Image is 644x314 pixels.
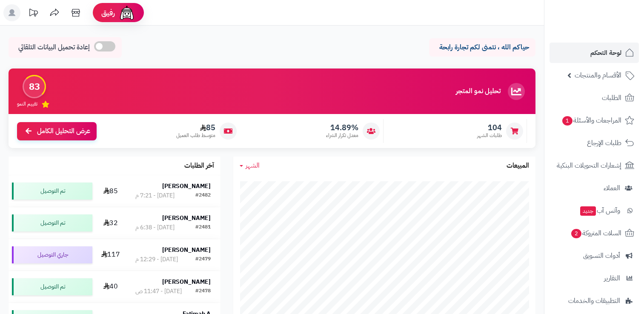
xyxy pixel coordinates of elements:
span: تقييم النمو [17,100,37,108]
span: وآتس آب [579,205,620,217]
div: [DATE] - 6:38 م [135,223,175,232]
a: أدوات التسويق [550,245,639,266]
strong: [PERSON_NAME] [162,182,211,191]
span: الطلبات [602,92,621,104]
div: جاري التوصيل [12,246,92,263]
span: التطبيقات والخدمات [568,295,620,307]
a: السلات المتروكة2 [550,223,639,243]
div: #2478 [195,287,211,296]
a: الشهر [240,161,260,171]
td: 32 [96,207,126,239]
div: #2479 [195,255,211,264]
span: السلات المتروكة [570,227,621,239]
div: تم التوصيل [12,183,92,200]
a: المراجعات والأسئلة1 [550,110,639,131]
a: تحديثات المنصة [23,4,44,23]
h3: آخر الطلبات [184,162,214,170]
span: 104 [477,123,502,132]
img: logo-2.png [586,23,636,41]
span: 2 [571,229,581,238]
div: [DATE] - 12:29 م [135,255,178,264]
span: طلبات الإرجاع [587,137,621,149]
div: #2482 [195,191,211,200]
span: عرض التحليل الكامل [37,126,90,136]
a: العملاء [550,178,639,198]
a: التقارير [550,268,639,288]
a: وآتس آبجديد [550,200,639,221]
div: [DATE] - 7:21 م [135,191,175,200]
td: 40 [96,271,126,303]
span: رفيق [101,8,115,18]
h3: المبيعات [507,162,529,170]
div: تم التوصيل [12,278,92,295]
a: لوحة التحكم [550,43,639,63]
a: إشعارات التحويلات البنكية [550,155,639,176]
a: عرض التحليل الكامل [17,122,97,140]
a: طلبات الإرجاع [550,133,639,153]
span: المراجعات والأسئلة [561,114,621,126]
div: تم التوصيل [12,214,92,231]
td: 85 [96,175,126,207]
span: 14.89% [326,123,358,132]
span: متوسط طلب العميل [176,132,215,139]
span: إشعارات التحويلات البنكية [557,160,621,171]
span: الشهر [246,160,260,171]
a: الطلبات [550,88,639,108]
span: 85 [176,123,215,132]
span: جديد [580,206,596,216]
span: التقارير [604,272,620,284]
div: [DATE] - 11:47 ص [135,287,182,296]
img: ai-face.png [118,4,135,21]
span: إعادة تحميل البيانات التلقائي [18,43,90,52]
strong: [PERSON_NAME] [162,245,211,254]
strong: [PERSON_NAME] [162,277,211,286]
span: معدل تكرار الشراء [326,132,358,139]
strong: [PERSON_NAME] [162,214,211,223]
p: حياكم الله ، نتمنى لكم تجارة رابحة [435,43,529,52]
h3: تحليل نمو المتجر [456,88,501,95]
span: 1 [562,116,572,126]
span: العملاء [604,182,620,194]
span: الأقسام والمنتجات [575,69,621,81]
td: 117 [96,239,126,271]
span: طلبات الشهر [477,132,502,139]
div: #2481 [195,223,211,232]
span: لوحة التحكم [590,47,621,59]
a: التطبيقات والخدمات [550,291,639,311]
span: أدوات التسويق [583,250,620,262]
